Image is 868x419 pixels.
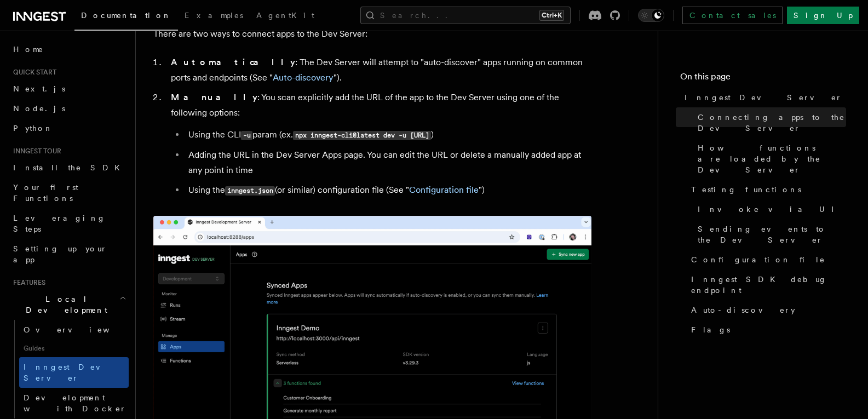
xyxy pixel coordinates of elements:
[687,320,846,340] a: Flags
[682,7,783,24] a: Contact sales
[698,223,846,245] span: Sending events to the Dev Server
[13,104,65,113] span: Node.js
[693,199,846,219] a: Invoke via UI
[13,44,44,55] span: Home
[256,11,314,20] span: AgentKit
[691,184,801,195] span: Testing functions
[168,90,591,198] li: : You scan explicitly add the URL of the app to the Dev Server using one of the following options:
[698,204,843,215] span: Invoke via UI
[185,11,243,20] span: Examples
[687,180,846,199] a: Testing functions
[638,9,664,22] button: Toggle dark mode
[9,158,129,177] a: Install the SDK
[153,26,591,42] p: There are two ways to connect apps to the Dev Server:
[680,88,846,107] a: Inngest Dev Server
[693,107,846,138] a: Connecting apps to the Dev Server
[19,320,129,340] a: Overview
[680,70,846,88] h4: On this page
[9,147,61,156] span: Inngest tour
[225,186,275,196] code: inngest.json
[13,163,127,172] span: Install the SDK
[9,99,129,118] a: Node.js
[24,325,136,334] span: Overview
[787,7,859,24] a: Sign Up
[19,388,129,418] a: Development with Docker
[273,72,334,83] a: Auto-discovery
[13,183,78,203] span: Your first Functions
[9,289,129,320] button: Local Development
[691,305,795,315] span: Auto-discovery
[9,79,129,99] a: Next.js
[19,357,129,388] a: Inngest Dev Server
[13,124,53,133] span: Python
[185,147,591,178] li: Adding the URL in the Dev Server Apps page. You can edit the URL or delete a manually added app a...
[693,219,846,250] a: Sending events to the Dev Server
[687,250,846,269] a: Configuration file
[409,185,479,195] a: Configuration file
[19,340,129,357] span: Guides
[24,363,117,382] span: Inngest Dev Server
[9,208,129,239] a: Leveraging Steps
[250,3,321,30] a: AgentKit
[241,131,252,140] code: -u
[185,182,591,198] li: Using the (or similar) configuration file (See " ")
[9,294,119,315] span: Local Development
[9,239,129,269] a: Setting up your app
[171,57,295,67] strong: Automatically
[81,11,171,20] span: Documentation
[74,3,178,31] a: Documentation
[9,320,129,418] div: Local Development
[691,254,825,265] span: Configuration file
[360,7,571,24] button: Search...Ctrl+K
[24,393,127,413] span: Development with Docker
[178,3,250,30] a: Examples
[698,142,846,175] span: How functions are loaded by the Dev Server
[185,127,591,143] li: Using the CLI param (ex. )
[171,92,257,102] strong: Manually
[693,138,846,180] a: How functions are loaded by the Dev Server
[685,92,842,103] span: Inngest Dev Server
[687,300,846,320] a: Auto-discovery
[9,68,56,77] span: Quick start
[539,10,564,21] kbd: Ctrl+K
[9,278,45,287] span: Features
[13,244,107,264] span: Setting up your app
[9,177,129,208] a: Your first Functions
[698,112,846,134] span: Connecting apps to the Dev Server
[13,84,65,93] span: Next.js
[691,324,730,335] span: Flags
[687,269,846,300] a: Inngest SDK debug endpoint
[9,39,129,59] a: Home
[691,274,846,296] span: Inngest SDK debug endpoint
[168,55,591,85] li: : The Dev Server will attempt to "auto-discover" apps running on common ports and endpoints (See ...
[9,118,129,138] a: Python
[293,131,431,140] code: npx inngest-cli@latest dev -u [URL]
[13,214,106,233] span: Leveraging Steps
